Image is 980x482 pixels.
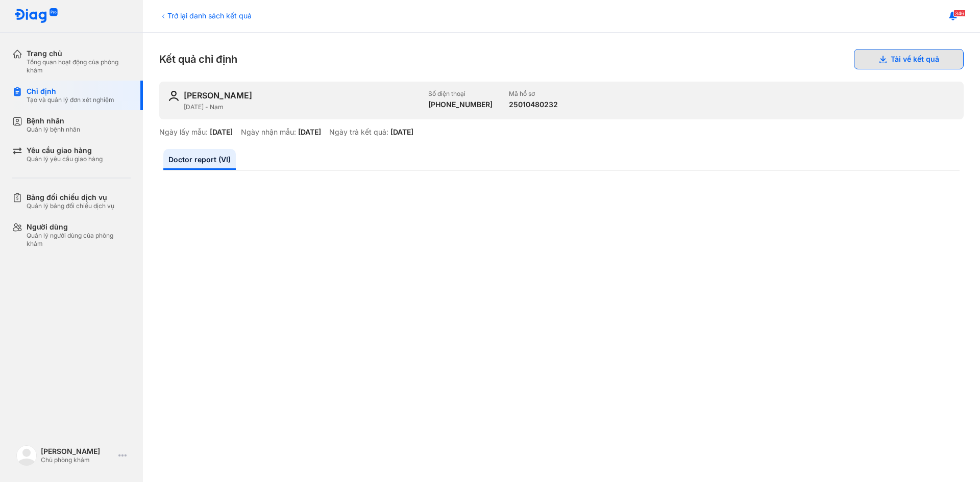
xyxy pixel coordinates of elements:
div: Trang chủ [27,49,131,58]
div: [DATE] [390,128,413,137]
div: Quản lý bệnh nhân [27,125,80,134]
div: Quản lý yêu cầu giao hàng [27,155,103,163]
div: Người dùng [27,222,131,232]
div: Ngày lấy mẫu: [159,128,208,137]
div: Ngày trả kết quả: [329,128,388,137]
img: logo [14,8,58,24]
div: Yêu cầu giao hàng [27,146,103,155]
div: Ngày nhận mẫu: [241,128,296,137]
div: Số điện thoại [428,90,493,98]
button: Tải về kết quả [854,49,964,69]
div: Chỉ định [27,87,114,96]
div: Kết quả chỉ định [159,49,964,69]
div: Mã hồ sơ [509,90,558,98]
div: Bệnh nhân [27,116,80,125]
div: Tổng quan hoạt động của phòng khám [27,58,131,74]
div: Chủ phòng khám [41,456,114,464]
div: [DATE] - Nam [184,103,420,111]
div: [PERSON_NAME] [184,90,252,101]
a: Doctor report (VI) [163,149,236,170]
div: [PERSON_NAME] [41,447,114,456]
div: Tạo và quản lý đơn xét nghiệm [27,96,114,104]
div: [DATE] [298,128,321,137]
div: Quản lý bảng đối chiếu dịch vụ [27,202,114,210]
span: 346 [953,10,966,17]
div: [PHONE_NUMBER] [428,100,493,109]
img: user-icon [167,90,180,102]
div: Quản lý người dùng của phòng khám [27,232,131,248]
img: logo [16,445,37,466]
div: Bảng đối chiếu dịch vụ [27,193,114,202]
div: [DATE] [210,128,233,137]
div: 25010480232 [509,100,558,109]
div: Trở lại danh sách kết quả [159,10,252,21]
